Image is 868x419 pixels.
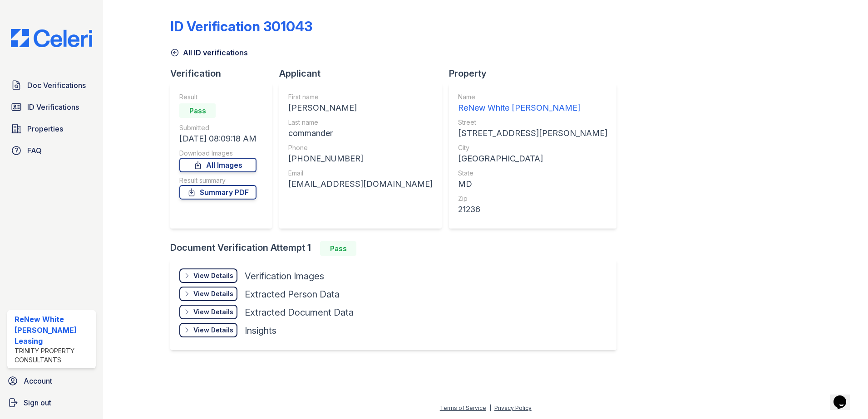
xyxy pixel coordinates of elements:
div: City [458,143,607,152]
a: All Images [179,158,256,172]
div: MD [458,178,607,190]
a: ID Verifications [7,98,96,116]
a: Account [4,372,99,390]
div: State [458,169,607,178]
div: Applicant [279,67,449,80]
a: FAQ [7,141,96,160]
span: ID Verifications [27,102,79,112]
div: Download Images [179,149,256,158]
div: ID Verification 301043 [170,18,312,34]
div: Extracted Document Data [245,306,354,319]
div: Extracted Person Data [245,288,340,301]
div: Verification Images [245,270,324,283]
div: Submitted [179,123,256,132]
div: commander [288,127,433,140]
div: ReNew White [PERSON_NAME] Leasing [15,314,92,346]
div: 21236 [458,203,607,216]
span: Doc Verifications [27,80,86,91]
div: Result [179,93,256,102]
div: [PHONE_NUMBER] [288,152,433,165]
div: [GEOGRAPHIC_DATA] [458,152,607,165]
div: Email [288,169,433,178]
div: [EMAIL_ADDRESS][DOMAIN_NAME] [288,178,433,190]
img: CE_Logo_Blue-a8612792a0a2168367f1c8372b55b34899dd931a85d93a1a3d3e32e68fde9ad4.png [4,29,99,47]
div: Result summary [179,176,256,185]
a: Summary PDF [179,185,256,200]
div: Property [449,67,624,80]
div: First name [288,93,433,102]
div: Phone [288,143,433,152]
a: Sign out [4,394,99,412]
div: Verification [170,67,279,80]
iframe: chat widget [830,383,859,410]
a: Terms of Service [440,404,486,411]
div: Insights [245,324,276,337]
a: Name ReNew White [PERSON_NAME] [458,93,607,114]
div: Document Verification Attempt 1 [170,241,624,256]
div: View Details [193,326,233,335]
span: Sign out [24,397,51,408]
div: Name [458,93,607,102]
div: View Details [193,307,233,317]
div: Street [458,118,607,127]
div: Trinity Property Consultants [15,346,92,365]
a: Privacy Policy [494,404,532,411]
span: FAQ [27,145,42,156]
a: Properties [7,120,96,138]
div: [STREET_ADDRESS][PERSON_NAME] [458,127,607,140]
span: Account [24,375,52,386]
div: Pass [320,241,356,256]
div: ReNew White [PERSON_NAME] [458,102,607,114]
span: Properties [27,123,63,134]
div: [DATE] 08:09:18 AM [179,132,256,145]
div: Pass [179,103,216,118]
div: | [489,404,491,411]
div: Zip [458,194,607,203]
a: Doc Verifications [7,76,96,94]
div: View Details [193,289,233,298]
div: Last name [288,118,433,127]
a: All ID verifications [170,47,248,58]
div: View Details [193,271,233,280]
div: [PERSON_NAME] [288,102,433,114]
